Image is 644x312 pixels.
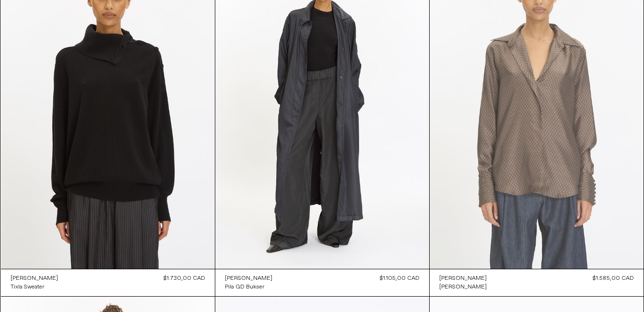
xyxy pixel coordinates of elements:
div: [PERSON_NAME] [439,283,487,291]
a: Tixla Sweater [11,283,58,291]
div: $1.105,00 CAD [380,274,420,283]
div: $1.730,00 CAD [164,274,205,283]
div: Tixla Sweater [11,283,44,291]
a: [PERSON_NAME] [225,274,272,283]
div: $1.585,00 CAD [593,274,634,283]
a: [PERSON_NAME] [439,283,487,291]
a: [PERSON_NAME] [439,274,487,283]
a: [PERSON_NAME] [11,274,58,283]
div: Pila GD Bukser [225,283,264,291]
a: Pila GD Bukser [225,283,272,291]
